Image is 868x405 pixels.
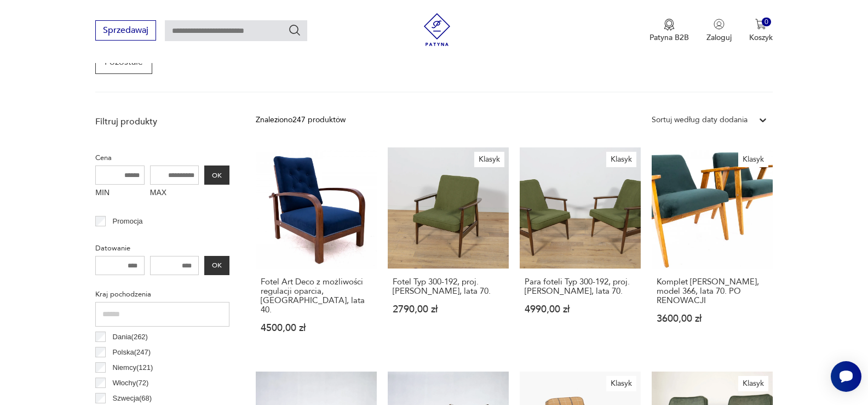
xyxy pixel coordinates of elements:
[652,147,773,354] a: KlasykKomplet foteli Chierowskiego, model 366, lata 70. PO RENOWACJIKomplet [PERSON_NAME], model ...
[831,361,861,392] iframe: Smartsupp widget button
[525,277,636,296] h3: Para foteli Typ 300-192, proj. [PERSON_NAME], lata 70.
[204,166,229,185] button: OK
[664,19,675,31] img: Ikona medalu
[261,323,372,333] p: 4500,00 zł
[113,377,149,389] p: Włochy ( 72 )
[525,305,636,314] p: 4990,00 zł
[755,19,766,30] img: Ikona koszyka
[95,20,156,41] button: Sprzedawaj
[649,32,689,43] p: Patyna B2B
[261,277,372,315] h3: Fotel Art Deco z możliwości regulacji oparcia, [GEOGRAPHIC_DATA], lata 40.
[256,147,377,354] a: Fotel Art Deco z możliwości regulacji oparcia, Polska, lata 40.Fotel Art Deco z możliwości regula...
[649,19,689,43] a: Ikona medaluPatyna B2B
[706,32,732,43] p: Zaloguj
[388,147,509,354] a: KlasykFotel Typ 300-192, proj. J. Kędziorek, lata 70.Fotel Typ 300-192, proj. [PERSON_NAME], lata...
[256,114,346,126] div: Znaleziono 247 produktów
[657,277,768,305] h3: Komplet [PERSON_NAME], model 366, lata 70. PO RENOWACJI
[657,314,768,323] p: 3600,00 zł
[150,185,199,202] label: MAX
[714,19,725,30] img: Ikonka użytkownika
[113,392,152,404] p: Szwecja ( 68 )
[113,362,153,374] p: Niemcy ( 121 )
[652,114,748,126] div: Sortuj według daty dodania
[204,256,229,275] button: OK
[393,305,504,314] p: 2790,00 zł
[762,18,771,27] div: 0
[421,13,453,46] img: Patyna - sklep z meblami i dekoracjami vintage
[95,152,229,164] p: Cena
[706,19,732,43] button: Zaloguj
[95,27,156,35] a: Sprzedawaj
[288,24,301,37] button: Szukaj
[95,185,145,202] label: MIN
[113,331,148,343] p: Dania ( 262 )
[749,32,773,43] p: Koszyk
[95,116,229,128] p: Filtruj produkty
[649,19,689,43] button: Patyna B2B
[520,147,641,354] a: KlasykPara foteli Typ 300-192, proj. J. Kędziorek, lata 70.Para foteli Typ 300-192, proj. [PERSON...
[113,215,143,227] p: Promocja
[113,346,151,358] p: Polska ( 247 )
[95,242,229,254] p: Datowanie
[95,288,229,300] p: Kraj pochodzenia
[749,19,773,43] button: 0Koszyk
[393,277,504,296] h3: Fotel Typ 300-192, proj. [PERSON_NAME], lata 70.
